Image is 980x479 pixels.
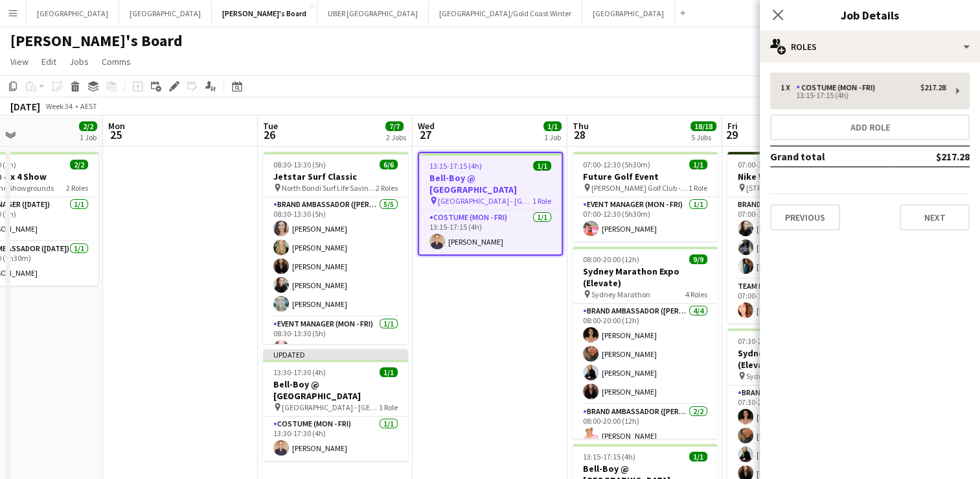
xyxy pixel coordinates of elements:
span: 2/2 [70,160,88,169]
span: 7/7 [385,121,404,131]
span: 1/1 [543,121,562,131]
h3: Bell-Boy @ [GEOGRAPHIC_DATA] [419,172,562,195]
app-job-card: 07:00-11:00 (4h)4/4Nike Womens Activation [STREET_ADDRESS][PERSON_NAME]2 RolesBrand Ambassador ([... [727,152,872,323]
span: 08:30-13:30 (5h) [273,160,326,169]
button: Next [900,204,970,230]
button: [GEOGRAPHIC_DATA] [27,1,119,26]
span: 1 Role [689,183,707,193]
span: 29 [725,127,738,142]
span: 13:15-17:15 (4h) [583,452,635,461]
span: 1/1 [689,452,707,461]
button: UBER [GEOGRAPHIC_DATA] [317,1,429,26]
span: 1/1 [380,367,398,377]
span: 08:00-20:00 (12h) [583,254,639,264]
div: Updated [263,349,408,360]
app-job-card: 07:00-12:30 (5h30m)1/1Future Golf Event [PERSON_NAME] Golf Club - [GEOGRAPHIC_DATA]1 RoleEvent Ma... [573,152,718,241]
h1: [PERSON_NAME]'s Board [10,31,183,51]
span: 4 Roles [685,289,707,299]
div: 1 Job [544,132,561,142]
a: Comms [97,53,136,70]
a: View [5,53,34,70]
span: 18/18 [690,121,716,131]
h3: Jetstar Surf Classic [263,171,408,182]
app-job-card: 13:15-17:15 (4h)1/1Bell-Boy @ [GEOGRAPHIC_DATA] [GEOGRAPHIC_DATA] - [GEOGRAPHIC_DATA]1 RoleCostum... [418,152,563,256]
span: 1/1 [533,161,551,171]
h3: Sydney Marathon Expo (Elevate) [727,347,872,371]
span: 13:30-17:30 (4h) [273,367,326,377]
app-card-role: Costume (Mon - Fri)1/113:30-17:30 (4h)[PERSON_NAME] [263,417,408,461]
span: 6/6 [380,160,398,169]
span: 07:00-11:00 (4h) [738,160,790,169]
span: [GEOGRAPHIC_DATA] - [GEOGRAPHIC_DATA] [438,196,532,206]
span: Week 34 [43,101,75,111]
span: North Bondi Surf Life Saving Club [282,183,376,193]
h3: Sydney Marathon Expo (Elevate) [573,265,718,289]
app-card-role: Costume (Mon - Fri)1/113:15-17:15 (4h)[PERSON_NAME] [419,210,562,254]
button: Add role [770,114,970,140]
span: 07:30-20:00 (12h30m) [738,336,809,346]
app-job-card: Updated13:30-17:30 (4h)1/1Bell-Boy @ [GEOGRAPHIC_DATA] [GEOGRAPHIC_DATA] - [GEOGRAPHIC_DATA]1 Rol... [263,349,408,461]
span: 9/9 [689,254,707,264]
span: Jobs [69,56,89,68]
span: 25 [106,127,125,142]
span: 13:15-17:15 (4h) [429,161,482,171]
a: Jobs [64,53,94,70]
app-card-role: Event Manager (Mon - Fri)1/107:00-12:30 (5h30m)[PERSON_NAME] [573,197,718,241]
span: Thu [573,120,589,132]
div: $217.28 [920,83,946,92]
span: Sydney Marathon [746,371,805,381]
span: Edit [41,56,56,68]
span: [GEOGRAPHIC_DATA] - [GEOGRAPHIC_DATA] [282,402,379,412]
div: 1 x [781,83,796,92]
button: [PERSON_NAME]'s Board [212,1,317,26]
span: Sydney Marathon [591,289,650,299]
div: Roles [760,31,980,62]
div: 1 Job [80,132,97,142]
h3: Nike Womens Activation [727,171,872,182]
span: 28 [571,127,589,142]
span: 1/1 [689,160,707,169]
span: View [10,56,28,68]
span: 1 Role [532,196,551,206]
a: Edit [36,53,62,70]
span: [STREET_ADDRESS][PERSON_NAME] [746,183,840,193]
app-card-role: Brand Ambassador ([PERSON_NAME])3/307:00-11:00 (4h)[PERSON_NAME][PERSON_NAME][PERSON_NAME] [727,197,872,279]
h3: Bell-Boy @ [GEOGRAPHIC_DATA] [263,378,408,402]
span: 1 Role [379,402,398,412]
button: [GEOGRAPHIC_DATA]/Gold Coast Winter [429,1,582,26]
div: AEST [80,101,97,111]
div: Costume (Mon - Fri) [796,83,880,92]
span: Mon [108,120,125,132]
span: Tue [263,120,278,132]
button: Previous [770,204,840,230]
app-job-card: 08:00-20:00 (12h)9/9Sydney Marathon Expo (Elevate) Sydney Marathon4 RolesBrand Ambassador ([PERSO... [573,247,718,439]
app-card-role: Event Manager (Mon - Fri)1/108:30-13:30 (5h)[PERSON_NAME] [263,317,408,361]
span: 2/2 [79,121,97,131]
span: Comms [102,56,131,68]
h3: Future Golf Event [573,171,718,182]
span: Wed [418,120,435,132]
div: 5 Jobs [691,132,716,142]
td: $217.28 [893,146,970,167]
app-card-role: Brand Ambassador ([PERSON_NAME])2/208:00-20:00 (12h)[PERSON_NAME] [573,404,718,467]
button: [GEOGRAPHIC_DATA] [582,1,675,26]
div: 13:15-17:15 (4h) [781,92,946,99]
span: 07:00-12:30 (5h30m) [583,160,650,169]
div: [DATE] [10,100,40,113]
td: Grand total [770,146,893,167]
span: Fri [727,120,738,132]
span: [PERSON_NAME] Golf Club - [GEOGRAPHIC_DATA] [591,183,689,193]
app-card-role: Brand Ambassador ([PERSON_NAME])5/508:30-13:30 (5h)[PERSON_NAME][PERSON_NAME][PERSON_NAME][PERSON... [263,197,408,317]
app-card-role: Team Leader (Mon - Fri)1/107:00-11:00 (4h)[PERSON_NAME] [727,279,872,323]
span: 26 [261,127,278,142]
span: 2 Roles [376,183,398,193]
span: 2 Roles [66,183,88,193]
app-job-card: 08:30-13:30 (5h)6/6Jetstar Surf Classic North Bondi Surf Life Saving Club2 RolesBrand Ambassador ... [263,152,408,344]
div: 2 Jobs [386,132,406,142]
